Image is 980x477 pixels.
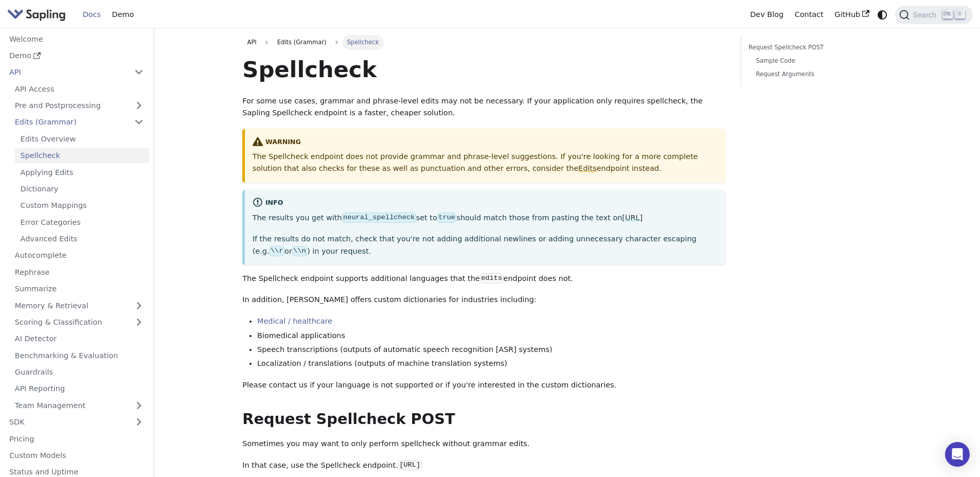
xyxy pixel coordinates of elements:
a: Advanced Edits [15,232,149,246]
button: Search (Ctrl+K) [895,6,972,24]
span: Spellcheck [342,35,383,49]
a: Spellcheck [15,148,149,163]
a: [URL] [622,214,643,222]
a: API Reporting [9,381,149,396]
span: Search [910,11,942,19]
a: Edits (Grammar) [9,115,149,130]
p: In that case, use the Spellcheck endpoint. [242,460,726,472]
a: Rephrase [9,264,149,279]
li: Localization / translations (outputs of machine translation systems) [257,358,726,370]
span: API [247,39,257,46]
a: Pre and Postprocessing [9,98,149,113]
a: Autocomplete [9,248,149,263]
a: Demo [4,48,149,63]
li: Speech transcriptions (outputs of automatic speech recognition [ASR] systems) [257,344,726,356]
a: Pricing [4,431,149,446]
a: Demo [106,7,139,23]
a: Sapling.ai [7,7,69,22]
button: Collapse sidebar category 'API' [129,65,149,80]
code: [URL] [398,460,422,470]
a: Error Categories [15,215,149,229]
a: Benchmarking & Evaluation [9,348,149,363]
a: Team Management [9,398,149,413]
a: AI Detector [9,331,149,346]
a: Docs [77,7,106,23]
a: Dev Blog [744,7,789,23]
a: API Access [9,81,149,96]
p: The Spellcheck endpoint supports additional languages that the endpoint does not. [242,273,726,285]
a: API [242,35,261,49]
a: Custom Mappings [15,198,149,213]
a: Request Arguments [756,69,884,79]
div: info [253,197,719,209]
code: edits [480,273,504,284]
code: true [437,213,457,223]
a: Dictionary [15,182,149,197]
code: \\n [292,246,307,256]
p: Please contact us if your language is not supported or if you're interested in the custom diction... [242,379,726,392]
nav: Breadcrumbs [242,35,726,49]
a: Summarize [9,281,149,296]
a: Memory & Retrieval [9,298,149,313]
button: Switch between dark and light mode (currently system mode) [875,7,890,22]
div: Open Intercom Messenger [945,442,970,467]
li: Biomedical applications [257,330,726,342]
a: Welcome [4,31,149,46]
button: Expand sidebar category 'SDK' [129,415,149,430]
code: \\r [269,246,284,256]
a: Contact [789,7,829,23]
h1: Spellcheck [242,56,726,83]
a: SDK [4,415,129,430]
a: Applying Edits [15,165,149,180]
a: API [4,65,129,80]
a: Scoring & Classification [9,315,149,330]
a: Guardrails [9,365,149,380]
a: Edits Overview [15,131,149,146]
div: warning [253,136,719,149]
a: GitHub [829,7,875,23]
span: Edits (Grammar) [272,35,331,49]
p: The results you get with set to should match those from pasting the text on [253,212,719,224]
a: Custom Models [4,448,149,463]
a: Edits [578,164,596,172]
p: For some use cases, grammar and phrase-level edits may not be necessary. If your application only... [242,95,726,120]
p: Sometimes you may want to only perform spellcheck without grammar edits. [242,438,726,450]
p: The Spellcheck endpoint does not provide grammar and phrase-level suggestions. If you're looking ... [253,151,719,175]
a: Request Spellcheck POST [749,43,888,52]
p: If the results do not match, check that you're not adding additional newlines or adding unnecessa... [253,233,719,258]
a: Sample Code [756,56,884,66]
p: In addition, [PERSON_NAME] offers custom dictionaries for industries including: [242,294,726,306]
kbd: K [955,10,965,19]
img: Sapling.ai [7,7,66,22]
a: Medical / healthcare [257,317,332,325]
h2: Request Spellcheck POST [242,410,726,429]
code: neural_spellcheck [342,213,416,223]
